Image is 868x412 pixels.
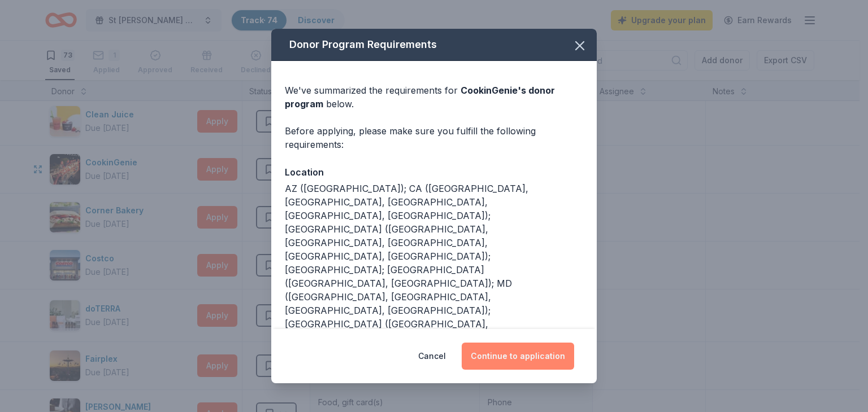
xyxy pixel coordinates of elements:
[285,124,583,151] div: Before applying, please make sure you fulfill the following requirements:
[285,165,583,179] div: Location
[418,343,446,370] button: Cancel
[285,84,583,111] div: We've summarized the requirements for below.
[462,343,574,370] button: Continue to application
[271,29,597,61] div: Donor Program Requirements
